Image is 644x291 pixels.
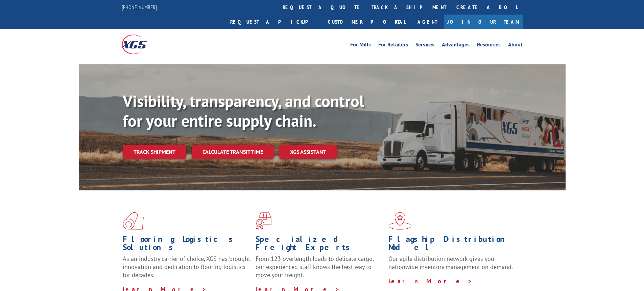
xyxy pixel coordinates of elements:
a: Customer Portal [323,15,411,29]
a: For Retailers [378,42,408,49]
img: xgs-icon-total-supply-chain-intelligence-red [123,212,144,230]
a: Calculate transit time [192,145,274,159]
a: [PHONE_NUMBER] [122,4,157,11]
span: As an industry carrier of choice, XGS has brought innovation and dedication to flooring logistics... [123,255,250,279]
img: xgs-icon-flagship-distribution-model-red [388,212,412,230]
h1: Specialized Freight Experts [256,235,383,255]
a: Track shipment [123,145,186,159]
a: Agent [411,15,444,29]
a: Learn More > [388,277,473,285]
b: Visibility, transparency, and control for your entire supply chain. [123,90,364,131]
p: From 123 overlength loads to delicate cargo, our experienced staff knows the best way to move you... [256,255,383,285]
a: Join Our Team [444,15,523,29]
h1: Flagship Distribution Model [388,235,516,255]
h1: Flooring Logistics Solutions [123,235,251,255]
img: xgs-icon-focused-on-flooring-red [256,212,271,230]
a: About [508,42,523,49]
a: Services [415,42,434,49]
a: XGS ASSISTANT [279,145,337,159]
span: Our agile distribution network gives you nationwide inventory management on demand. [388,255,513,271]
a: Resources [477,42,501,49]
a: For Mills [350,42,371,49]
a: Request a pickup [225,15,323,29]
a: Advantages [442,42,470,49]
